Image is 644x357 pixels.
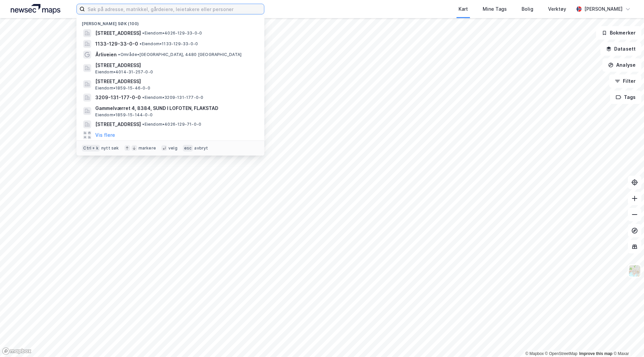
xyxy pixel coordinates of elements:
[140,41,142,46] span: •
[95,51,117,59] span: Årliveien
[95,69,153,75] span: Eiendom • 4014-31-257-0-0
[139,145,156,151] div: markere
[2,347,32,355] a: Mapbox homepage
[142,95,203,100] span: Eiendom • 3209-131-177-0-0
[142,31,202,36] span: Eiendom • 4026-129-33-0-0
[95,112,153,118] span: Eiendom • 1859-15-144-0-0
[95,61,256,69] span: [STREET_ADDRESS]
[95,120,141,128] span: [STREET_ADDRESS]
[584,5,623,13] div: [PERSON_NAME]
[610,325,644,357] iframe: Chat Widget
[85,4,264,14] input: Søk på adresse, matrikkel, gårdeiere, leietakere eller personer
[459,5,468,13] div: Kart
[579,351,612,356] a: Improve this map
[11,4,60,14] img: logo.a4113a55bc3d86da70a041830d287a7e.svg
[142,31,144,36] span: •
[95,77,256,85] span: [STREET_ADDRESS]
[142,122,201,127] span: Eiendom • 4026-129-71-0-0
[95,85,150,91] span: Eiendom • 1859-15-46-0-0
[168,145,177,151] div: velg
[602,58,641,72] button: Analyse
[548,5,566,13] div: Verktøy
[600,42,641,56] button: Datasett
[76,16,264,28] div: [PERSON_NAME] søk (100)
[142,95,144,100] span: •
[95,131,115,139] button: Vis flere
[545,351,578,356] a: OpenStreetMap
[628,264,641,277] img: Z
[522,5,533,13] div: Bolig
[596,26,641,40] button: Bokmerker
[142,122,144,127] span: •
[95,94,141,102] span: 3209-131-177-0-0
[101,145,119,151] div: nytt søk
[525,351,544,356] a: Mapbox
[183,145,193,152] div: esc
[483,5,507,13] div: Mine Tags
[95,104,256,112] span: Gammelværret 4, 8384, SUND I LOFOTEN, FLAKSTAD
[610,325,644,357] div: Kontrollprogram for chat
[118,52,241,57] span: Område • [GEOGRAPHIC_DATA], 4480 [GEOGRAPHIC_DATA]
[82,145,100,152] div: Ctrl + k
[610,91,641,104] button: Tags
[609,74,641,88] button: Filter
[194,145,208,151] div: avbryt
[140,41,198,47] span: Eiendom • 1133-129-33-0-0
[118,52,120,57] span: •
[95,40,138,48] span: 1133-129-33-0-0
[95,29,141,37] span: [STREET_ADDRESS]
